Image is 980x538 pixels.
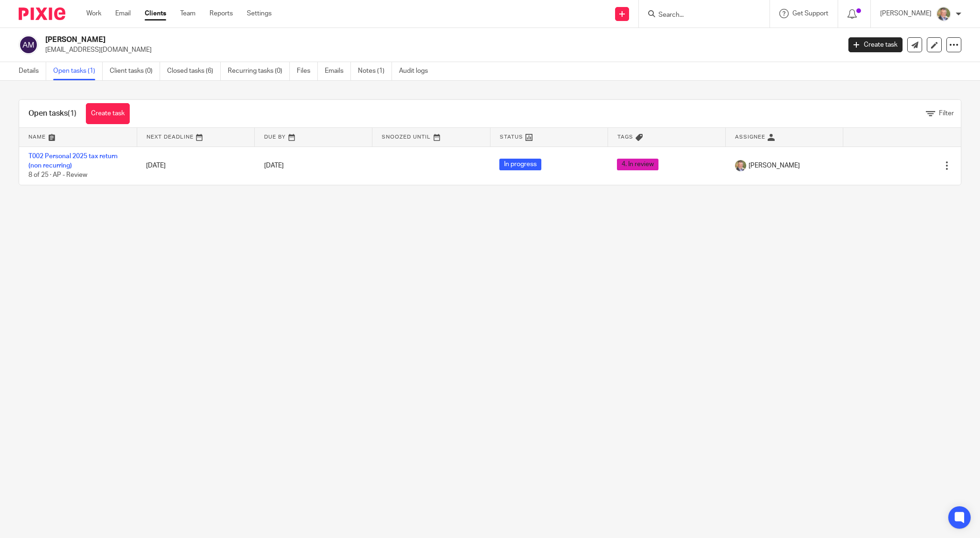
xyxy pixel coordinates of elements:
img: svg%3E [19,35,38,55]
a: Recurring tasks (0) [228,62,290,80]
span: Get Support [792,10,828,17]
img: High%20Res%20Andrew%20Price%20Accountants_Poppy%20Jakes%20photography-1109.jpg [936,7,951,21]
a: Clients [145,9,166,18]
a: Create task [86,103,130,124]
a: Audit logs [399,62,435,80]
a: Team [180,9,196,18]
span: (1) [68,110,77,117]
a: Create task [848,37,903,52]
a: T002 Personal 2025 tax return (non recurring) [28,153,118,169]
a: Details [19,62,46,80]
span: Tags [617,134,633,140]
img: Pixie [19,7,65,20]
span: Snoozed Until [382,134,431,140]
h1: Open tasks [28,109,77,119]
p: [EMAIL_ADDRESS][DOMAIN_NAME] [45,45,834,55]
span: Status [500,134,523,140]
h2: [PERSON_NAME] [45,35,677,45]
span: Filter [939,110,954,117]
a: Work [86,9,101,18]
a: Client tasks (0) [110,62,160,80]
img: High%20Res%20Andrew%20Price%20Accountants_Poppy%20Jakes%20photography-1109.jpg [735,160,746,171]
input: Search [658,11,742,20]
span: [DATE] [264,162,284,169]
a: Closed tasks (6) [167,62,221,80]
a: Open tasks (1) [53,62,103,80]
a: Reports [210,9,233,18]
span: In progress [499,159,541,170]
a: Notes (1) [358,62,392,80]
td: [DATE] [137,147,254,185]
a: Settings [247,9,272,18]
a: Files [297,62,318,80]
span: 4. In review [617,159,658,170]
a: Email [115,9,131,18]
span: 8 of 25 · AP - Review [28,172,87,178]
a: Emails [325,62,351,80]
p: [PERSON_NAME] [880,9,931,18]
span: [PERSON_NAME] [749,161,800,170]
